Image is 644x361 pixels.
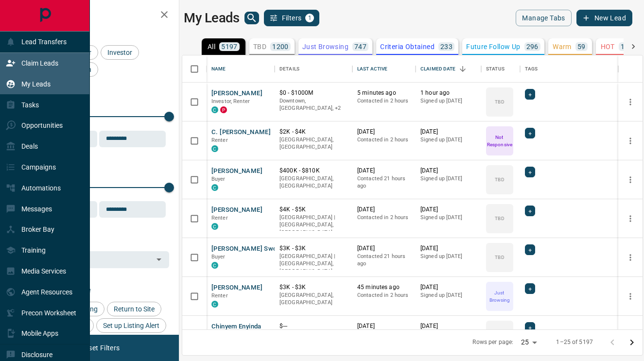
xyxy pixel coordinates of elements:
span: Buyer [211,176,226,182]
p: 747 [354,43,366,50]
div: Details [275,55,352,83]
div: condos.ca [211,106,218,113]
p: [DATE] [420,167,476,175]
span: Renter [211,292,228,299]
p: [DATE] [420,244,476,253]
button: Sort [456,62,470,76]
p: Warm [553,43,572,50]
button: [PERSON_NAME] [211,206,262,215]
span: Investor [104,49,136,56]
div: Status [481,55,520,83]
div: condos.ca [211,262,218,269]
div: Name [211,55,226,83]
button: more [623,134,638,148]
div: condos.ca [211,223,218,230]
p: 5197 [221,43,238,50]
p: TBD [253,43,266,50]
p: Just Browsing [487,289,512,304]
div: Tags [520,55,618,83]
p: [DATE] [420,322,476,330]
p: $0 - $1000M [279,89,348,97]
p: [DATE] [420,128,476,136]
button: more [623,328,638,343]
button: more [623,250,638,265]
p: [DATE] [357,244,411,253]
p: Signed up [DATE] [420,214,476,222]
p: 233 [440,43,453,50]
p: Rows per page: [472,338,513,346]
p: [DATE] [357,322,411,330]
span: Investor, Renter [211,98,250,104]
p: $2K - $4K [279,128,348,136]
p: [GEOGRAPHIC_DATA], [GEOGRAPHIC_DATA] [279,175,348,190]
button: more [623,289,638,304]
p: $3K - $3K [279,283,348,292]
p: 1200 [272,43,289,50]
div: Investor [101,45,139,60]
button: Reset Filters [74,340,126,356]
p: TBD [495,254,504,261]
div: Set up Listing Alert [96,318,166,333]
p: $4K - $5K [279,206,348,214]
div: + [525,244,535,255]
p: 1 hour ago [420,89,476,97]
button: [PERSON_NAME] [211,89,262,98]
span: + [528,206,532,216]
span: Buyer [211,254,226,260]
div: Claimed Date [416,55,481,83]
p: TBD [495,98,504,105]
button: [PERSON_NAME] [211,167,262,176]
span: + [528,284,532,293]
p: Signed up [DATE] [420,97,476,105]
p: Signed up [DATE] [420,253,476,260]
p: [GEOGRAPHIC_DATA], [GEOGRAPHIC_DATA] [279,292,348,307]
p: TBD [495,215,504,222]
button: more [623,172,638,187]
p: Just Browsing [302,43,348,50]
div: 25 [517,335,540,349]
p: Not Responsive [487,134,512,148]
p: [DATE] [420,283,476,292]
p: $--- [279,322,348,330]
p: All [208,43,215,50]
div: Name [207,55,275,83]
span: + [528,245,532,255]
button: Chinyem Enyinda [211,322,261,331]
span: + [528,89,532,99]
span: Set up Listing Alert [100,322,163,329]
div: + [525,167,535,177]
div: Claimed Date [420,55,456,83]
p: Future Follow Up [466,43,520,50]
div: + [525,322,535,333]
p: TBD [495,176,504,183]
p: [DATE] [420,206,476,214]
p: $3K - $3K [279,244,348,253]
p: Contacted 21 hours ago [357,175,411,190]
p: Midtown | Central, Toronto [279,97,348,112]
p: Contacted in 2 hours [357,214,411,222]
p: 59 [577,43,586,50]
div: Last Active [352,55,416,83]
span: Renter [211,215,228,221]
p: Criteria Obtained [380,43,435,50]
button: C. [PERSON_NAME] [211,128,271,137]
div: condos.ca [211,145,218,152]
p: 45 minutes ago [357,283,411,292]
div: + [525,206,535,216]
p: [DATE] [357,128,411,136]
p: Contacted in 2 hours [357,292,411,299]
button: more [623,211,638,226]
button: [PERSON_NAME] [211,283,262,292]
p: Contacted in 2 hours [357,97,411,105]
div: Return to Site [107,302,161,316]
p: Contacted 21 hours ago [357,253,411,268]
p: 5 minutes ago [357,89,411,97]
div: Status [486,55,505,83]
p: $400K - $810K [279,167,348,175]
p: 296 [526,43,539,50]
p: Contacted in 2 hours [357,136,411,144]
p: 1–25 of 5197 [556,338,593,346]
button: Open [152,253,166,266]
p: 105 [621,43,633,50]
div: Tags [525,55,538,83]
